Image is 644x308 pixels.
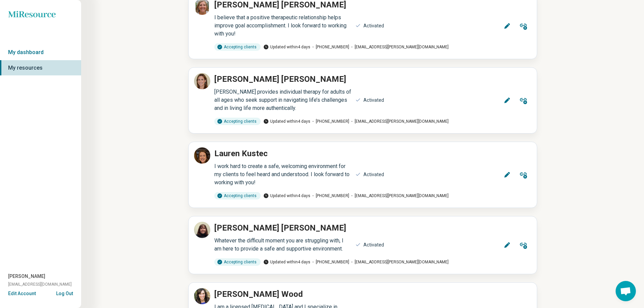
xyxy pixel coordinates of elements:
div: Whatever the difficult moment you are struggling with, I am here to provide a safe and supportive... [214,237,351,253]
span: Updated within 4 days [263,193,310,199]
button: Edit Account [8,290,36,297]
p: Lauren Kustec [214,147,268,160]
span: [EMAIL_ADDRESS][PERSON_NAME][DOMAIN_NAME] [349,118,449,124]
div: Activated [363,241,384,248]
span: [PHONE_NUMBER] [310,259,349,265]
div: Accepting clients [214,43,261,51]
div: Activated [363,22,384,29]
span: [PHONE_NUMBER] [310,118,349,124]
div: Accepting clients [214,118,261,125]
p: [PERSON_NAME] Wood [214,288,303,300]
span: [EMAIL_ADDRESS][PERSON_NAME][DOMAIN_NAME] [349,193,449,199]
div: Accepting clients [214,258,261,266]
span: [EMAIL_ADDRESS][PERSON_NAME][DOMAIN_NAME] [349,259,449,265]
p: [PERSON_NAME] [PERSON_NAME] [214,73,346,85]
div: [PERSON_NAME] provides individual therapy for adults of all ages who seek support in navigating l... [214,88,351,112]
span: [EMAIL_ADDRESS][PERSON_NAME][DOMAIN_NAME] [349,44,449,50]
span: [EMAIL_ADDRESS][DOMAIN_NAME] [8,281,72,287]
div: Accepting clients [214,192,261,199]
button: Log Out [56,290,73,295]
span: [PHONE_NUMBER] [310,193,349,199]
span: Updated within 4 days [263,44,310,50]
div: Activated [363,171,384,178]
p: [PERSON_NAME] [PERSON_NAME] [214,222,346,234]
div: Open chat [616,281,636,301]
span: [PERSON_NAME] [8,273,45,280]
div: I work hard to create a safe, welcoming environment for my clients to feel heard and understood. ... [214,162,351,187]
span: Updated within 4 days [263,259,310,265]
span: Updated within 4 days [263,118,310,124]
div: I believe that a positive therapeutic relationship helps improve goal accomplishment. I look forw... [214,14,351,38]
div: Activated [363,97,384,104]
span: [PHONE_NUMBER] [310,44,349,50]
